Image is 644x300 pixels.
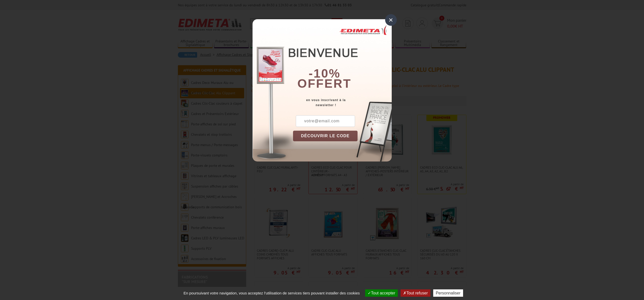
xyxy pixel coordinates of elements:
input: votre@email.com [296,115,355,127]
button: Tout accepter [365,289,398,297]
div: × [385,14,397,26]
button: Tout refuser [401,289,430,297]
button: Personnaliser (fenêtre modale) [433,289,463,297]
button: DÉCOUVRIR LE CODE [293,131,358,141]
font: offert [297,77,351,90]
div: en vous inscrivant à la newsletter ! [293,98,392,108]
span: En poursuivant votre navigation, vous acceptez l'utilisation de services tiers pouvant installer ... [181,291,362,295]
b: -10% [309,67,341,80]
